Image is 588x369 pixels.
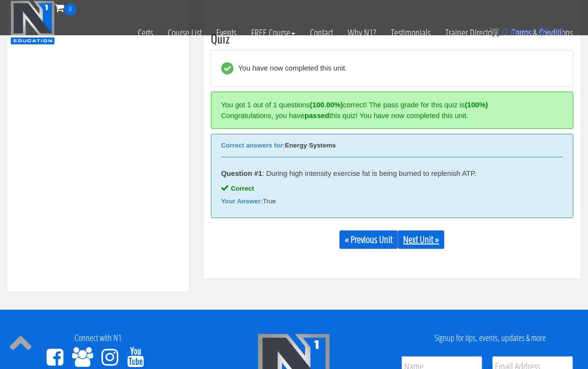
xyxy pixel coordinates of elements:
a: 0 items: $0.00 [489,26,563,37]
div: : During high intensity exercise fat is being burned to replenish ATP. [221,170,563,177]
a: Next Unit » [398,230,444,249]
div: True [221,197,563,205]
img: n1-education [10,0,55,45]
a: Testimonials [383,16,438,50]
img: icon11.png [489,27,499,37]
h4: Signup for tips, events, updates & more [399,333,581,343]
bdi: 0.00 [539,26,563,37]
a: Certs [130,16,160,50]
a: Contact [303,16,340,50]
a: Why N1? [340,16,383,50]
div: Congratulations, you have this quiz! You have now completed this unit. [221,110,558,121]
div: You got 1 out of 1 questions correct! The pass grade for this quiz is [221,99,558,110]
a: Events [209,16,244,50]
strong: (100.00%) [310,101,343,109]
a: « Previous Unit [339,230,398,249]
span: 0 [502,26,507,37]
span: 0 [64,3,77,16]
span: items: [510,26,536,37]
b: Correct answers for: [221,142,285,149]
a: Trainer Directory [438,16,505,50]
a: Course List [160,16,209,50]
b: Your Answer: [221,197,263,205]
div: Correct [221,185,563,193]
strong: Question #1 [221,170,262,177]
h4: Connect with N1 [7,333,189,343]
strong: passed [305,112,330,120]
div: You have now completed this unit. [233,62,347,74]
a: 0 [55,1,77,14]
div: Energy Systems [221,142,563,149]
strong: (100%) [465,101,488,109]
span: $ [539,26,544,37]
a: FREE Course [244,16,303,50]
a: Terms & Conditions [505,16,580,50]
